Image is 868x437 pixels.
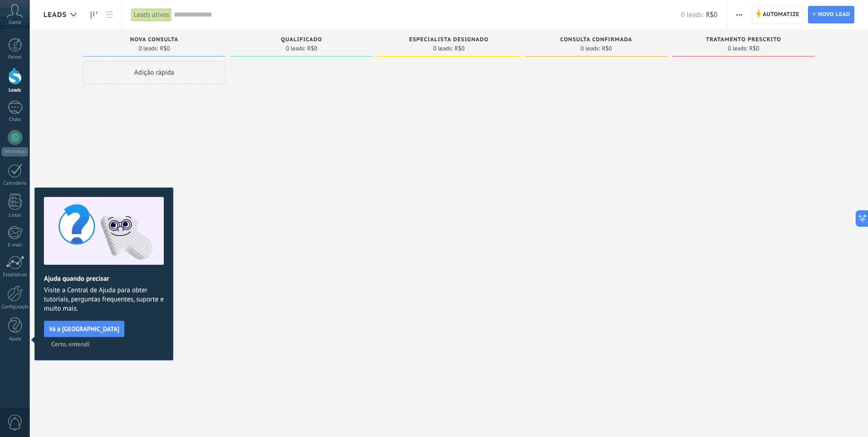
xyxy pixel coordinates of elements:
span: Automatize [763,6,799,23]
span: Consulta confirmada [560,37,632,43]
div: Leads ativos [131,8,172,22]
div: Painel [2,55,28,60]
div: Especialista designado [382,37,516,44]
span: R$0 [307,46,317,51]
div: E-mail [2,242,28,248]
h2: Ajuda quando precisar [44,274,164,283]
div: Leads [2,87,28,93]
span: Nova consulta [130,37,178,43]
span: R$0 [602,46,612,51]
span: R$0 [749,46,759,51]
div: Estatísticas [2,272,28,278]
span: 0 leads: [433,46,453,51]
div: Consulta confirmada [529,37,663,44]
span: 0 leads: [581,46,600,51]
div: Configurações [2,304,28,310]
span: Novo lead [818,6,850,23]
span: 0 leads: [681,11,703,19]
a: Leads [86,6,102,24]
span: Especialista designado [409,37,488,43]
div: Tratamento prescrito [677,37,810,44]
span: R$0 [160,46,170,51]
div: Qualificado [235,37,368,44]
a: Automatize [752,6,803,23]
span: Qualificado [281,37,322,43]
div: Nova consulta [87,37,221,44]
span: 0 leads: [728,46,748,51]
span: Tratamento prescrito [706,37,782,43]
span: R$0 [454,46,464,51]
button: Mais [733,6,746,23]
span: Leads [43,11,67,19]
div: Chats [2,117,28,123]
div: WhatsApp [2,147,28,156]
div: Ajuda [2,336,28,342]
span: R$0 [706,11,717,19]
span: 0 leads: [139,46,158,51]
button: Vá à [GEOGRAPHIC_DATA] [44,321,124,337]
span: 0 leads: [286,46,306,51]
div: Calendário [2,180,28,186]
button: Certo, entendi [47,337,94,351]
a: Novo lead [808,6,854,23]
div: Adição rápida [83,61,226,84]
span: Visite a Central de Ajuda para obter tutoriais, perguntas frequentes, suporte e muito mais. [44,286,164,313]
div: Listas [2,213,28,218]
span: Certo, entendi [51,341,90,347]
a: Lista [102,6,117,24]
span: Conta [9,20,21,26]
span: Vá à [GEOGRAPHIC_DATA] [49,326,119,332]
